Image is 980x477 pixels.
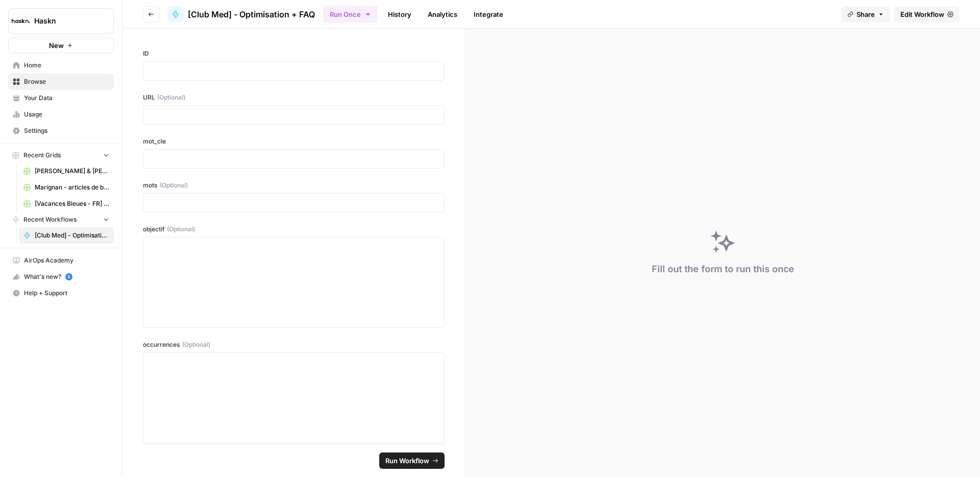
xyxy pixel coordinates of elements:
[8,74,114,90] a: Browse
[35,199,109,208] span: [Vacances Bleues - FR] Pages refonte sites hôtels - [GEOGRAPHIC_DATA]
[24,77,109,86] span: Browse
[8,8,114,34] button: Workspace: Haskn
[19,227,114,244] a: [Club Med] - Optimisation + FAQ
[24,256,109,265] span: AirOps Academy
[143,93,445,102] label: URL
[8,212,114,227] button: Recent Workflows
[8,106,114,123] a: Usage
[167,6,315,22] a: [Club Med] - Optimisation + FAQ
[323,6,378,23] button: Run Once
[24,61,109,70] span: Home
[160,181,188,190] span: (Optional)
[24,93,109,103] span: Your Data
[34,16,96,26] span: Haskn
[65,273,72,280] a: 5
[8,252,114,269] a: AirOps Academy
[24,126,109,135] span: Settings
[8,148,114,163] button: Recent Grids
[841,6,890,22] button: Share
[652,262,794,276] div: Fill out the form to run this once
[143,340,445,349] label: occurrences
[24,110,109,119] span: Usage
[35,166,109,176] span: [PERSON_NAME] & [PERSON_NAME] - Optimization pages for LLMs Grid
[9,269,113,284] div: What's new?
[19,196,114,212] a: [Vacances Bleues - FR] Pages refonte sites hôtels - [GEOGRAPHIC_DATA]
[382,6,418,22] a: History
[67,274,70,279] text: 5
[167,225,195,234] span: (Optional)
[856,9,875,19] span: Share
[8,285,114,301] button: Help + Support
[143,137,445,146] label: mot_cle
[8,123,114,139] a: Settings
[23,151,61,160] span: Recent Grids
[35,231,109,240] span: [Club Med] - Optimisation + FAQ
[23,215,77,224] span: Recent Workflows
[379,452,445,469] button: Run Workflow
[143,49,445,58] label: ID
[385,456,429,466] span: Run Workflow
[422,6,463,22] a: Analytics
[468,6,509,22] a: Integrate
[12,12,30,30] img: Haskn Logo
[188,8,315,20] span: [Club Med] - Optimisation + FAQ
[24,289,109,298] span: Help + Support
[49,40,64,51] span: New
[35,183,109,192] span: Marignan - articles de blog Grid
[8,57,114,74] a: Home
[894,6,960,22] a: Edit Workflow
[19,163,114,179] a: [PERSON_NAME] & [PERSON_NAME] - Optimization pages for LLMs Grid
[8,269,114,285] button: What's new? 5
[8,38,114,53] button: New
[182,340,210,349] span: (Optional)
[19,179,114,196] a: Marignan - articles de blog Grid
[143,225,445,234] label: objectif
[900,9,944,19] span: Edit Workflow
[143,181,445,190] label: mots
[157,93,185,102] span: (Optional)
[8,90,114,106] a: Your Data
